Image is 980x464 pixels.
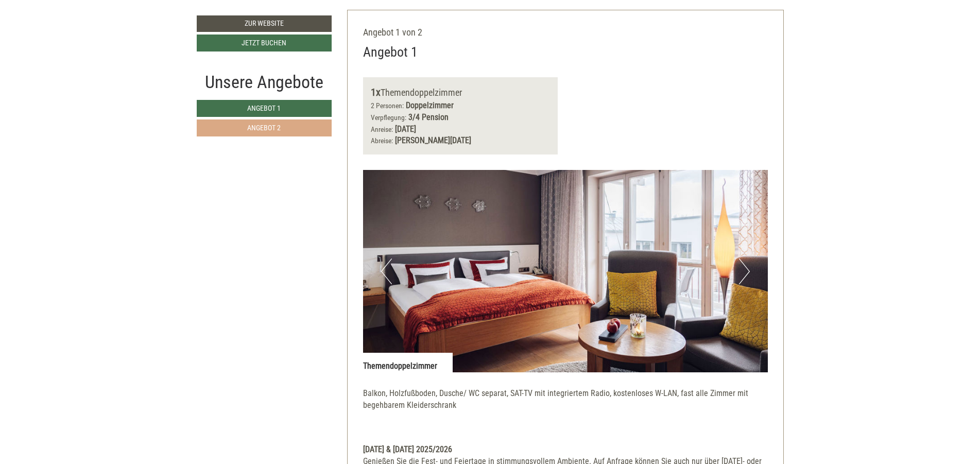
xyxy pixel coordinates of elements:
p: Balkon, Holzfußboden, Dusche/ WC separat, SAT-TV mit integriertem Radio, kostenloses W-LAN, fast ... [363,388,768,423]
small: 2 Personen: [371,101,404,110]
a: Zur Website [197,15,332,32]
b: 1x [371,86,381,98]
button: Previous [381,259,392,284]
small: Abreise: [371,136,393,145]
a: Jetzt buchen [197,35,332,51]
span: Angebot 1 von 2 [363,27,422,38]
b: 3/4 Pension [408,112,449,122]
small: Anreise: [371,125,393,133]
small: Verpflegung: [371,113,406,122]
div: [DATE] & [DATE] 2025/2026 [363,444,768,456]
div: Themendoppelzimmer [363,353,453,372]
b: [PERSON_NAME][DATE] [395,135,471,145]
span: Angebot 2 [247,124,281,132]
button: Next [739,259,750,284]
span: Angebot 1 [247,104,281,112]
b: [DATE] [395,124,416,134]
div: Themendoppelzimmer [371,85,550,100]
div: Angebot 1 [363,43,418,62]
div: Unsere Angebote [197,70,332,95]
b: Doppelzimmer [406,100,454,110]
img: image [363,170,768,372]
